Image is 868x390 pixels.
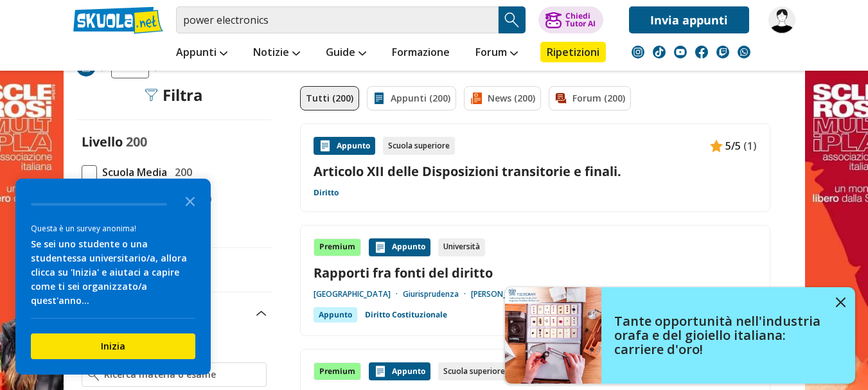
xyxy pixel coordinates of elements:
img: youtube [674,46,687,58]
a: Appunti [173,42,231,65]
div: Università [438,238,485,256]
div: Appunto [369,238,430,256]
img: instagram [632,46,644,58]
a: News (200) [464,86,541,111]
a: Guide [323,42,369,65]
div: Questa è un survey anonima! [31,222,195,235]
input: Cerca appunti, riassunti o versioni [176,6,499,33]
img: gio_nes [768,6,795,33]
div: Filtra [145,86,203,104]
img: Appunti contenuto [710,139,723,152]
a: [PERSON_NAME] [471,289,530,299]
img: Cerca appunti, riassunti o versioni [502,10,522,30]
a: Forum (200) [549,86,631,111]
button: Close the survey [177,188,203,213]
a: Rapporti fra fonti del diritto [314,264,757,281]
img: Appunti filtro contenuto [373,92,385,105]
div: Premium [314,238,361,256]
a: Ripetizioni [540,42,606,62]
span: Scuola Media [97,164,167,181]
img: WhatsApp [738,46,750,58]
a: Giurisprudenza [403,289,471,299]
div: Appunto [314,307,357,323]
a: Forum [472,42,521,65]
a: Invia appunti [629,6,749,33]
div: Appunto [314,137,375,155]
input: Ricerca materia o esame [104,368,260,381]
img: Appunti contenuto [319,139,332,152]
a: Notizie [250,42,303,65]
img: Ricerca materia o esame [87,368,100,381]
img: facebook [695,46,708,58]
button: Inizia [31,333,195,359]
div: Appunto [369,362,430,380]
img: close [836,297,846,307]
a: Diritto [314,188,339,198]
div: Survey [15,179,211,375]
a: Formazione [389,42,453,65]
div: Scuola superiore [383,137,455,155]
button: ChiediTutor AI [538,6,603,33]
span: 200 [170,164,192,181]
span: 5/5 [725,137,741,154]
img: twitch [716,46,729,58]
a: Appunti (200) [367,86,456,111]
h4: Tante opportunità nell'industria orafa e del gioiello italiana: carriere d'oro! [614,314,826,357]
img: Forum filtro contenuto [554,92,567,105]
img: Appunti contenuto [374,241,387,254]
button: Search Button [499,6,526,33]
img: Apri e chiudi sezione [256,311,267,316]
div: Se sei uno studente o una studentessa universitario/a, allora clicca su 'Inizia' e aiutaci a capi... [31,237,195,308]
a: Tutti (200) [300,86,359,111]
div: Chiedi Tutor AI [565,12,596,28]
img: Filtra filtri mobile [145,89,157,102]
label: Livello [82,133,123,150]
div: Premium [314,362,361,380]
a: [GEOGRAPHIC_DATA] [314,289,403,299]
a: Tante opportunità nell'industria orafa e del gioiello italiana: carriere d'oro! [505,287,855,384]
a: Articolo XII delle Disposizioni transitorie e finali. [314,163,757,180]
img: Appunti contenuto [374,365,387,378]
img: News filtro contenuto [470,92,483,105]
span: (1) [743,137,757,154]
a: Diritto Costituzionale [365,307,447,323]
img: tiktok [653,46,666,58]
div: Scuola superiore [438,362,510,380]
span: 200 [126,133,147,150]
